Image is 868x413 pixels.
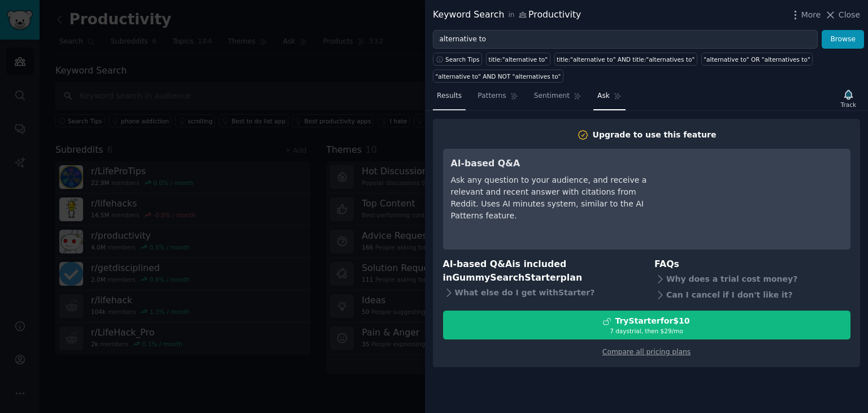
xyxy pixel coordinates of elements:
a: "alternative to" OR "alternatives to" [701,53,813,66]
div: Why does a trial cost money? [654,271,850,287]
span: Close [839,9,860,21]
button: More [789,9,821,21]
div: Try Starter for $10 [615,315,689,327]
button: Browse [822,30,864,49]
a: Sentiment [530,87,585,110]
h3: AI-based Q&A [451,157,657,171]
a: "alternative to" AND NOT "alternatives to" [433,70,563,83]
div: Keyword Search Productivity [433,8,581,22]
a: title:"alternative to" [486,53,550,66]
div: title:"alternative to" [489,55,548,63]
span: Ask [597,91,610,101]
span: in [508,10,514,20]
span: Results [437,91,462,101]
input: Try a keyword related to your business [433,30,818,49]
a: Results [433,87,466,110]
div: Ask any question to your audience, and receive a relevant and recent answer with citations from R... [451,174,657,222]
button: Track [837,87,860,110]
span: Search Tips [445,55,480,63]
div: "alternative to" AND NOT "alternatives to" [436,72,561,80]
span: Patterns [478,91,506,101]
div: title:"alternative to" AND title:"alternatives to" [557,55,695,63]
div: Track [841,101,856,109]
div: Can I cancel if I don't like it? [654,287,850,303]
a: Compare all pricing plans [602,348,691,356]
div: 7 days trial, then $ 29 /mo [444,327,850,335]
div: What else do I get with Starter ? [443,285,639,301]
button: Close [824,9,860,21]
button: TryStarterfor$107 daystrial, then $29/mo [443,311,850,339]
span: More [801,9,821,21]
span: GummySearch Starter [452,272,560,283]
div: Upgrade to use this feature [593,129,717,141]
button: Search Tips [433,53,482,66]
h3: AI-based Q&A is included in plan [443,257,639,285]
span: Sentiment [534,91,570,101]
a: Patterns [474,87,522,110]
a: title:"alternative to" AND title:"alternatives to" [554,53,697,66]
a: Ask [593,87,626,110]
h3: FAQs [654,257,850,272]
div: "alternative to" OR "alternatives to" [704,55,810,63]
